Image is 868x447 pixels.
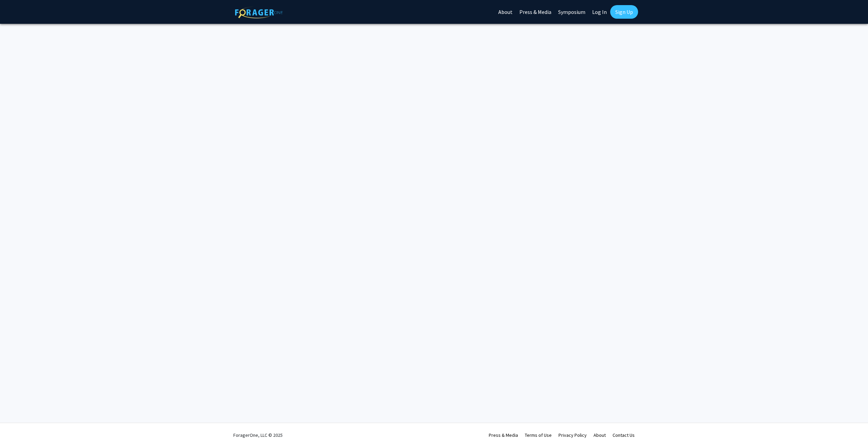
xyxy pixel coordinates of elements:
[610,5,638,19] a: Sign Up
[525,432,552,438] a: Terms of Use
[235,6,283,18] img: ForagerOne Logo
[613,432,635,438] a: Contact Us
[489,432,518,438] a: Press & Media
[233,423,283,447] div: ForagerOne, LLC © 2025
[594,432,606,438] a: About
[558,432,587,438] a: Privacy Policy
